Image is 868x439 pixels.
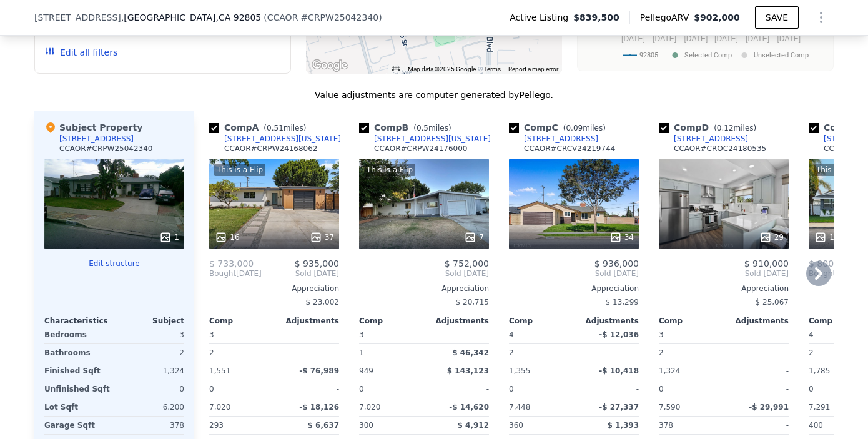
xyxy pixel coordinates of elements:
[117,362,184,380] div: 1,324
[215,231,239,244] div: 16
[449,403,489,412] span: -$ 14,620
[744,259,789,269] span: $ 910,000
[684,34,708,43] text: [DATE]
[117,417,184,434] div: 378
[509,284,639,293] div: Appreciation
[300,12,378,22] span: # CRPW25042340
[214,164,265,176] div: This is a Flip
[509,344,571,362] div: 2
[209,330,214,339] span: 3
[224,134,341,144] div: [STREET_ADDRESS][US_STATE]
[558,124,611,132] span: ( miles)
[359,316,424,326] div: Comp
[594,259,639,269] span: $ 936,000
[509,316,574,326] div: Comp
[44,326,112,343] div: Bedrooms
[308,421,339,430] span: $ 6,637
[44,344,112,362] div: Bathrooms
[359,403,380,412] span: 7,020
[209,259,254,269] span: $ 733,000
[659,344,721,362] div: 2
[359,421,373,430] span: 300
[608,421,639,430] span: $ 1,393
[456,298,489,307] span: $ 20,715
[408,66,476,72] span: Map data ©2025 Google
[621,34,645,43] text: [DATE]
[755,6,799,29] button: SAVE
[299,403,339,412] span: -$ 18,126
[458,421,489,430] span: $ 4,912
[639,51,658,59] text: 92805
[44,362,112,380] div: Finished Sqft
[759,231,784,244] div: 29
[34,11,121,24] span: [STREET_ADDRESS]
[509,403,530,412] span: 7,448
[726,362,789,380] div: -
[359,121,456,134] div: Comp B
[510,11,573,24] span: Active Listing
[44,316,114,326] div: Characteristics
[209,269,236,279] span: Bought
[359,134,491,144] a: [STREET_ADDRESS][US_STATE]
[121,11,261,24] span: , [GEOGRAPHIC_DATA]
[524,134,598,144] div: [STREET_ADDRESS]
[359,330,364,339] span: 3
[464,231,484,244] div: 7
[726,380,789,398] div: -
[262,269,339,279] span: Sold [DATE]
[659,330,664,339] span: 3
[34,89,834,101] div: Value adjustments are computer generated by Pellego .
[809,367,830,375] span: 1,785
[44,398,112,416] div: Lot Sqft
[392,66,400,71] button: Keyboard shortcuts
[267,12,298,22] span: CCAOR
[599,367,639,375] span: -$ 10,418
[424,316,489,326] div: Adjustments
[599,403,639,412] span: -$ 27,337
[274,316,339,326] div: Adjustments
[509,385,514,393] span: 0
[814,231,834,244] div: 1
[114,316,184,326] div: Subject
[609,231,634,244] div: 34
[159,231,179,244] div: 1
[659,269,789,279] span: Sold [DATE]
[509,367,530,375] span: 1,355
[576,380,639,398] div: -
[694,12,740,22] span: $902,000
[117,380,184,398] div: 0
[509,330,514,339] span: 4
[509,421,523,430] span: 360
[452,348,489,357] span: $ 46,342
[408,124,456,132] span: ( miles)
[754,51,809,59] text: Unselected Comp
[277,326,339,343] div: -
[277,380,339,398] div: -
[117,398,184,416] div: 6,200
[417,124,428,132] span: 0.5
[756,298,789,307] span: $ 25,067
[509,134,598,144] a: [STREET_ADDRESS]
[264,11,382,24] div: ( )
[209,134,341,144] a: [STREET_ADDRESS][US_STATE]
[599,330,639,339] span: -$ 12,036
[310,231,334,244] div: 37
[524,144,615,154] div: CCAOR # CRCV24219744
[809,5,834,30] button: Show Options
[359,367,373,375] span: 949
[359,269,489,279] span: Sold [DATE]
[306,298,339,307] span: $ 23,002
[814,164,865,176] div: This is a Flip
[44,259,184,269] button: Edit structure
[447,367,489,375] span: $ 143,123
[59,144,153,154] div: CCAOR # CRPW25042340
[809,330,814,339] span: 4
[659,284,789,293] div: Appreciation
[809,259,853,269] span: $ 800,000
[44,417,112,434] div: Garage Sqft
[209,421,224,430] span: 293
[573,11,619,24] span: $839,500
[44,380,112,398] div: Unfinished Sqft
[659,385,664,393] span: 0
[209,385,214,393] span: 0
